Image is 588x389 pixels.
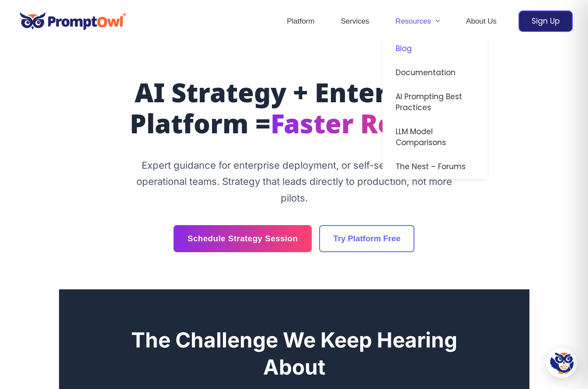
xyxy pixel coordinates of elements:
[383,155,487,179] a: The Nest – Forums
[130,157,458,207] p: Expert guidance for enterprise deployment, or self-service tools for operational teams. Strategy ...
[383,6,453,37] a: ResourcesMenu Toggle
[274,6,327,37] a: Platform
[550,351,574,375] img: Hootie - PromptOwl AI Assistant
[383,85,487,120] a: AI Prompting Best Practices
[383,61,487,85] a: Documentation
[271,109,459,143] span: Faster Results
[518,10,573,32] a: Sign Up
[453,6,510,37] a: About Us
[383,37,487,61] a: Blog
[274,6,510,37] nav: Site Navigation: Header
[174,225,312,252] a: Schedule Strategy Session
[319,225,414,252] a: Try Platform Free
[119,326,469,381] h2: The Challenge We Keep Hearing About
[327,6,382,37] a: Services
[15,6,131,36] img: promptowl.ai logo
[74,80,515,142] h1: AI Strategy + Enterprise Platform =
[383,120,487,155] a: LLM Model Comparisons
[431,6,440,37] span: Menu Toggle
